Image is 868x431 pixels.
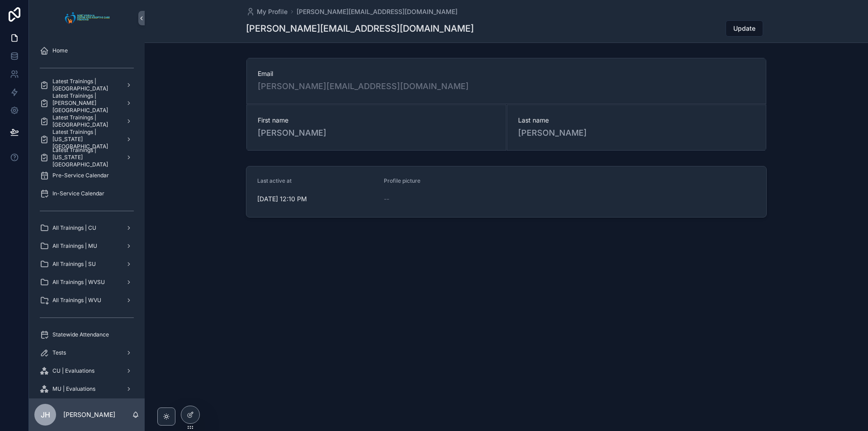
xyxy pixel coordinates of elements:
[52,260,96,268] span: All Trainings | SU
[52,114,118,128] span: Latest Trainings | [GEOGRAPHIC_DATA]
[258,116,495,125] span: First name
[34,95,139,111] a: Latest Trainings | [PERSON_NAME][GEOGRAPHIC_DATA]
[384,177,420,184] span: Profile picture
[52,172,109,179] span: Pre-Service Calendar
[384,194,389,204] span: --
[34,292,139,308] a: All Trainings | WVU
[34,256,139,272] a: All Trainings | SU
[34,185,139,202] a: In-Service Calendar
[52,92,118,114] span: Latest Trainings | [PERSON_NAME][GEOGRAPHIC_DATA]
[34,131,139,147] a: Latest Trainings | [US_STATE][GEOGRAPHIC_DATA]
[34,149,139,166] a: Latest Trainings | [US_STATE][GEOGRAPHIC_DATA]
[52,242,97,250] span: All Trainings | MU
[733,24,755,33] span: Update
[52,279,105,286] span: All Trainings | WVSU
[52,385,95,393] span: MU | Evaluations
[257,177,292,184] span: Last active at
[258,69,755,78] span: Email
[726,20,763,37] button: Update
[258,127,495,139] span: [PERSON_NAME]
[34,113,139,129] a: Latest Trainings | [GEOGRAPHIC_DATA]
[29,36,145,398] div: scrollable content
[297,7,458,16] a: [PERSON_NAME][EMAIL_ADDRESS][DOMAIN_NAME]
[34,327,139,343] a: Statewide Attendance
[258,80,469,93] a: [PERSON_NAME][EMAIL_ADDRESS][DOMAIN_NAME]
[34,363,139,379] a: CU | Evaluations
[52,224,96,232] span: All Trainings | CU
[52,297,101,304] span: All Trainings | WVU
[34,345,139,361] a: Tests
[52,349,66,356] span: Tests
[34,220,139,236] a: All Trainings | CU
[62,11,112,25] img: App logo
[34,274,139,290] a: All Trainings | WVSU
[41,409,50,420] span: JH
[518,127,755,139] span: [PERSON_NAME]
[52,367,94,374] span: CU | Evaluations
[52,331,109,338] span: Statewide Attendance
[52,147,118,168] span: Latest Trainings | [US_STATE][GEOGRAPHIC_DATA]
[34,381,139,397] a: MU | Evaluations
[257,7,288,16] span: My Profile
[52,190,104,197] span: In-Service Calendar
[52,47,68,54] span: Home
[52,128,118,150] span: Latest Trainings | [US_STATE][GEOGRAPHIC_DATA]
[246,7,288,16] a: My Profile
[34,238,139,254] a: All Trainings | MU
[34,43,139,59] a: Home
[52,78,118,92] span: Latest Trainings | [GEOGRAPHIC_DATA]
[257,194,377,204] span: [DATE] 12:10 PM
[63,410,115,419] p: [PERSON_NAME]
[34,77,139,93] a: Latest Trainings | [GEOGRAPHIC_DATA]
[34,167,139,184] a: Pre-Service Calendar
[518,116,755,125] span: Last name
[246,22,474,35] h1: [PERSON_NAME][EMAIL_ADDRESS][DOMAIN_NAME]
